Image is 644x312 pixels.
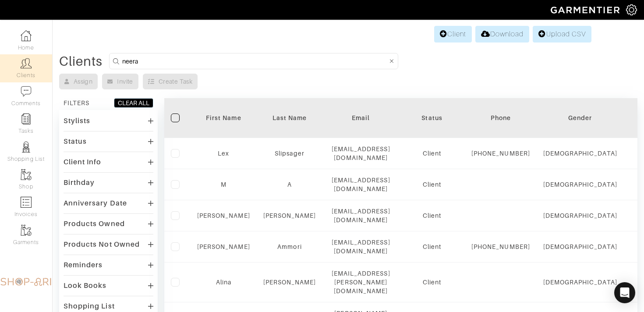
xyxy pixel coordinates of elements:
div: Email [329,113,393,122]
a: [PERSON_NAME] [263,279,316,286]
div: Gender [543,113,617,122]
th: Toggle SortBy [537,98,624,138]
div: Phone [471,113,530,122]
div: Products Owned [64,220,125,228]
a: A [287,181,292,188]
a: Alina [216,279,231,286]
div: Last Name [263,113,316,122]
div: Client Info [64,158,102,167]
a: Lex [218,150,229,157]
div: [DEMOGRAPHIC_DATA] [543,211,617,220]
div: Anniversary Date [64,199,127,208]
a: Upload CSV [533,26,591,43]
div: [EMAIL_ADDRESS][DOMAIN_NAME] [329,238,393,255]
img: garments-icon-b7da505a4dc4fd61783c78ac3ca0ef83fa9d6f193b1c9dc38574b1d14d53ca28.png [21,169,32,180]
div: Status [64,137,87,146]
div: Shopping List [64,302,115,311]
div: Client [406,278,458,287]
button: CLEAR ALL [114,98,153,108]
input: Search by name, email, phone, city, or state [122,56,388,67]
th: Toggle SortBy [399,98,465,138]
div: FILTERS [64,99,89,107]
div: First Name [197,113,250,122]
div: [DEMOGRAPHIC_DATA] [543,278,617,287]
div: [EMAIL_ADDRESS][PERSON_NAME][DOMAIN_NAME] [329,269,393,295]
div: Client [406,149,458,158]
div: [DEMOGRAPHIC_DATA] [543,149,617,158]
a: [PERSON_NAME] [197,212,250,219]
div: [DEMOGRAPHIC_DATA] [543,242,617,251]
div: Status [406,113,458,122]
div: Look Books [64,281,107,290]
div: [EMAIL_ADDRESS][DOMAIN_NAME] [329,207,393,224]
div: Reminders [64,261,103,269]
div: Stylists [64,117,90,125]
div: Birthday [64,178,95,187]
a: Client [434,26,472,43]
div: [PHONE_NUMBER] [471,242,530,251]
img: gear-icon-white-bd11855cb880d31180b6d7d6211b90ccbf57a29d726f0c71d8c61bd08dd39cc2.png [626,4,637,15]
img: reminder-icon-8004d30b9f0a5d33ae49ab947aed9ed385cf756f9e5892f1edd6e32f2345188e.png [21,113,32,124]
img: stylists-icon-eb353228a002819b7ec25b43dbf5f0378dd9e0616d9560372ff212230b889e62.png [21,142,32,152]
div: [EMAIL_ADDRESS][DOMAIN_NAME] [329,145,393,162]
a: [PERSON_NAME] [263,212,316,219]
img: comment-icon-a0a6a9ef722e966f86d9cbdc48e553b5cf19dbc54f86b18d962a5391bc8f6eb6.png [21,86,32,97]
a: Download [475,26,529,43]
img: garmentier-logo-header-white-b43fb05a5012e4ada735d5af1a66efaba907eab6374d6393d1fbf88cb4ef424d.png [546,2,626,18]
div: Client [406,242,458,251]
div: Clients [59,57,103,66]
a: Ammori [277,243,301,250]
th: Toggle SortBy [191,98,257,138]
img: clients-icon-6bae9207a08558b7cb47a8932f037763ab4055f8c8b6bfacd5dc20c3e0201464.png [21,58,32,69]
div: Client [406,211,458,220]
div: Products Not Owned [64,240,140,249]
img: dashboard-icon-dbcd8f5a0b271acd01030246c82b418ddd0df26cd7fceb0bd07c9910d44c42f6.png [21,30,32,41]
a: M [221,181,226,188]
div: Client [406,180,458,189]
img: orders-icon-0abe47150d42831381b5fb84f609e132dff9fe21cb692f30cb5eec754e2cba89.png [21,197,32,208]
th: Toggle SortBy [257,98,323,138]
div: [DEMOGRAPHIC_DATA] [543,180,617,189]
div: [PHONE_NUMBER] [471,149,530,158]
a: Slipsager [275,150,304,157]
a: [PERSON_NAME] [197,243,250,250]
div: [EMAIL_ADDRESS][DOMAIN_NAME] [329,176,393,193]
img: garments-icon-b7da505a4dc4fd61783c78ac3ca0ef83fa9d6f193b1c9dc38574b1d14d53ca28.png [21,225,32,236]
div: CLEAR ALL [118,99,149,107]
div: Open Intercom Messenger [614,282,635,303]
